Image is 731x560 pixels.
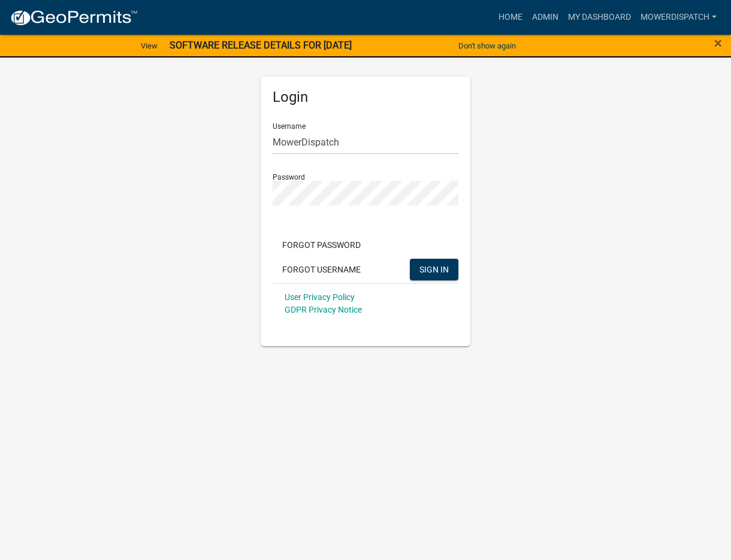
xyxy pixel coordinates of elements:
a: My Dashboard [563,6,636,29]
button: Forgot Password [273,234,370,256]
button: Forgot Username [273,259,370,280]
a: GDPR Privacy Notice [285,305,362,314]
a: MowerDispatch [636,6,721,29]
a: Admin [527,6,563,29]
strong: SOFTWARE RELEASE DETAILS FOR [DATE] [170,40,352,51]
span: SIGN IN [419,264,449,274]
a: User Privacy Policy [285,292,355,302]
span: × [714,35,722,52]
a: Home [494,6,527,29]
a: View [136,36,162,56]
button: SIGN IN [410,259,458,280]
h5: Login [273,89,458,106]
button: Don't show again [454,36,521,56]
button: Close [714,36,722,50]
